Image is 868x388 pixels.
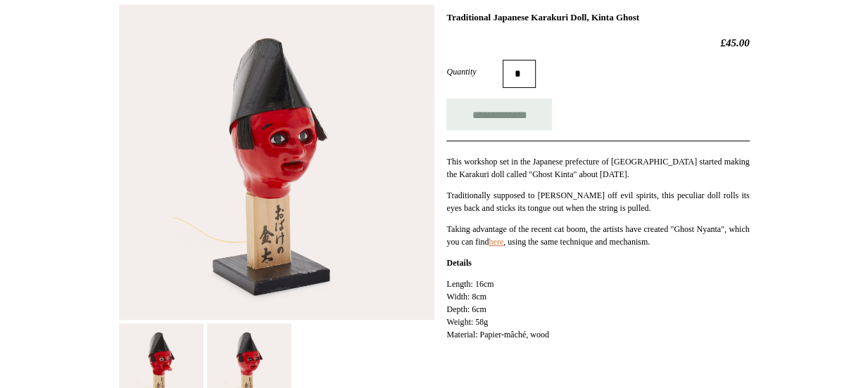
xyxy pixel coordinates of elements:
strong: Details [446,258,471,268]
p: Length: 16cm Width: 8cm Depth: 6cm Weight: 58g Material: Papier-mâché, wood [446,278,749,341]
label: Quantity [446,65,503,78]
h2: £45.00 [446,37,749,49]
p: Traditionally supposed to [PERSON_NAME] off evil spirits, this peculiar doll rolls its eyes back ... [446,189,749,214]
a: here [489,237,503,247]
p: This workshop set in the Japanese prefecture of [GEOGRAPHIC_DATA] started making the Karakuri dol... [446,155,749,181]
img: Traditional Japanese Karakuri Doll, Kinta Ghost [119,5,434,320]
p: Taking advantage of the recent cat boom, the artists have created "Ghost Nyanta", which you can f... [446,223,749,248]
h1: Traditional Japanese Karakuri Doll, Kinta Ghost [446,12,749,23]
